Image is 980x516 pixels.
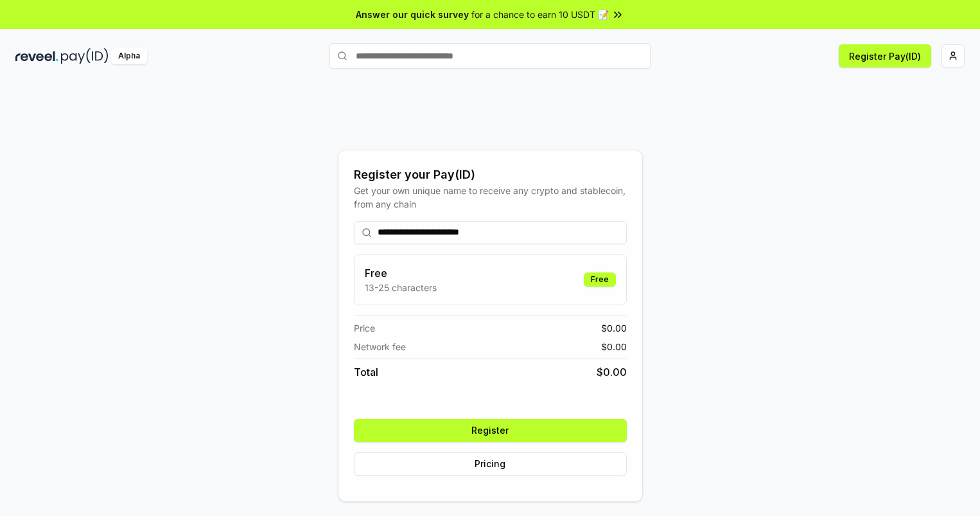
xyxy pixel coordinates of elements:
[15,48,58,64] img: reveel_dark
[597,364,627,380] span: $ 0.00
[111,48,147,64] div: Alpha
[354,321,375,335] span: Price
[354,340,406,353] span: Network fee
[354,452,627,476] button: Pricing
[471,8,609,21] span: for a chance to earn 10 USDT 📝
[61,48,109,64] img: pay_id
[839,44,931,67] button: Register Pay(ID)
[601,321,627,335] span: $ 0.00
[354,364,378,380] span: Total
[365,281,437,294] p: 13-25 characters
[354,166,627,184] div: Register your Pay(ID)
[584,272,616,287] div: Free
[354,419,627,442] button: Register
[365,265,437,281] h3: Free
[354,184,627,211] div: Get your own unique name to receive any crypto and stablecoin, from any chain
[601,340,627,353] span: $ 0.00
[356,8,469,21] span: Answer our quick survey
